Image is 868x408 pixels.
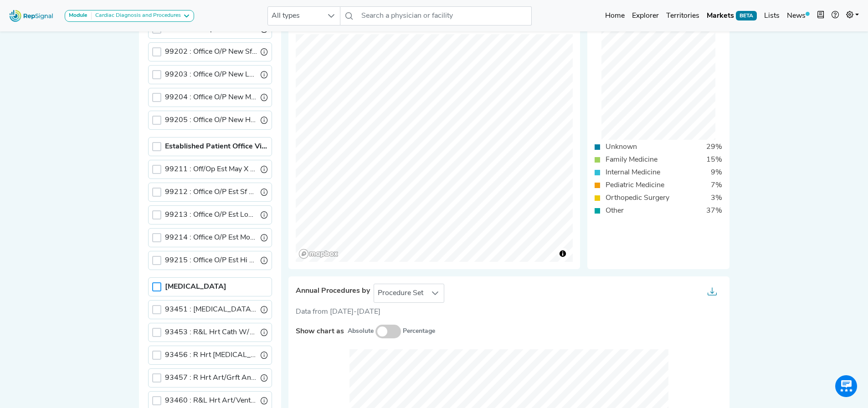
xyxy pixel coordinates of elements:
button: Toggle attribution [557,248,568,259]
label: R Hrt Art/Grft Angio [165,372,257,383]
a: Home [601,7,628,25]
label: Office O/P New Sf 15-29 Min [165,46,257,57]
small: Percentage [403,326,435,336]
a: News [783,7,813,25]
span: BETA [736,11,757,20]
a: Territories [663,7,703,25]
div: Pediatric Medicine [600,180,670,191]
label: Office O/P New Hi 60-74 Min [165,115,257,126]
a: Lists [760,7,783,25]
a: Mapbox logo [298,249,339,259]
div: Data from [DATE]-[DATE] [296,306,722,317]
label: Right Heart Catheterization [165,281,226,292]
label: R Hrt Coronary Artery Angio [165,350,257,361]
label: Office O/P Est Hi 40-54 Min [165,255,257,266]
span: Toggle attribution [560,249,565,259]
label: Established Patient Office Visits [165,141,268,152]
small: Absolute [348,326,374,336]
a: Explorer [628,7,663,25]
div: 37% [701,205,728,216]
div: 9% [705,167,728,178]
label: Off/Op Est May X Req Phy/Qhp [165,164,257,175]
div: Internal Medicine [600,167,666,178]
div: Other [600,205,629,216]
button: Export as... [702,284,722,302]
label: Office O/P Est Sf 10-19 Min [165,187,257,198]
label: Show chart as [296,326,344,337]
button: Intel Book [813,7,828,25]
label: Office O/P Est Low 20-29 Min [165,209,257,220]
canvas: Map [296,34,573,262]
div: Orthopedic Surgery [600,193,675,204]
label: Right Heart Cath [165,304,257,315]
a: MarketsBETA [703,7,760,25]
label: R&L Hrt Cath W/Ventriclgrphy [165,327,257,338]
input: Search a physician or facility [358,6,532,25]
label: Office O/P New Low 30-44 Min [165,69,257,80]
label: Office O/P Est Mod 30-39 Min [165,232,257,243]
div: 3% [705,193,728,204]
div: Unknown [600,142,642,153]
label: Office O/P New Mod 45-59 Min [165,92,257,103]
span: All types [268,7,323,25]
label: R&L Hrt Art/Ventricle Angio [165,395,257,406]
div: 29% [701,142,728,153]
div: Family Medicine [600,154,663,165]
span: Procedure Set [374,284,427,302]
button: ModuleCardiac Diagnosis and Procedures [65,10,194,22]
span: Annual Procedures by [296,287,370,296]
strong: Module [69,13,87,18]
div: 7% [705,180,728,191]
div: Cardiac Diagnosis and Procedures [92,12,181,20]
div: 15% [701,154,728,165]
